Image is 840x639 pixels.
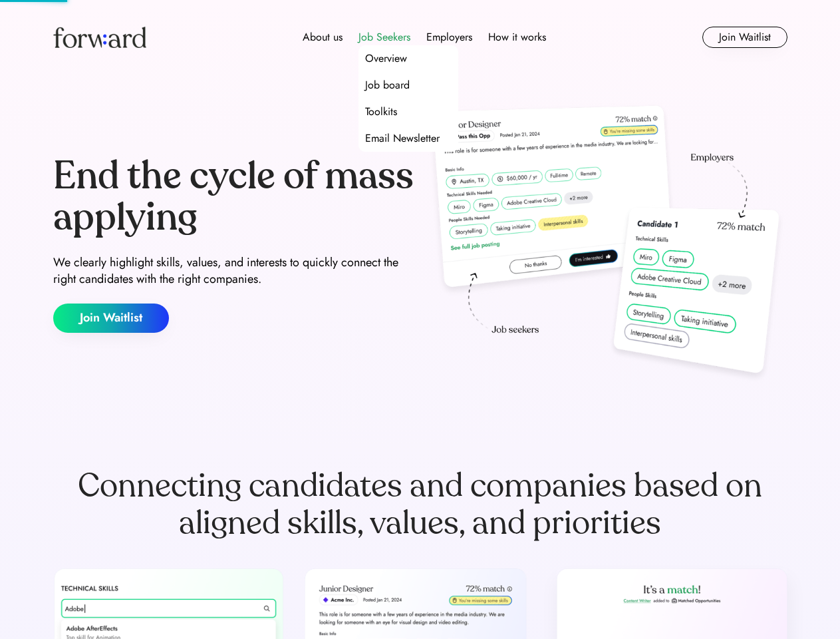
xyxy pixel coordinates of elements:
[365,104,397,120] div: Toolkits
[702,27,787,48] button: Join Waitlist
[53,304,169,333] button: Join Waitlist
[488,29,546,45] div: How it works
[426,29,472,45] div: Employers
[53,156,415,238] div: End the cycle of mass applying
[426,101,787,387] img: hero-image.png
[53,467,787,542] div: Connecting candidates and companies based on aligned skills, values, and priorities
[53,27,146,48] img: Forward logo
[365,130,440,146] div: Email Newsletter
[358,29,410,45] div: Job Seekers
[365,77,410,93] div: Job board
[53,254,415,288] div: We clearly highlight skills, values, and interests to quickly connect the right candidates with t...
[303,29,343,45] div: About us
[365,51,407,67] div: Overview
